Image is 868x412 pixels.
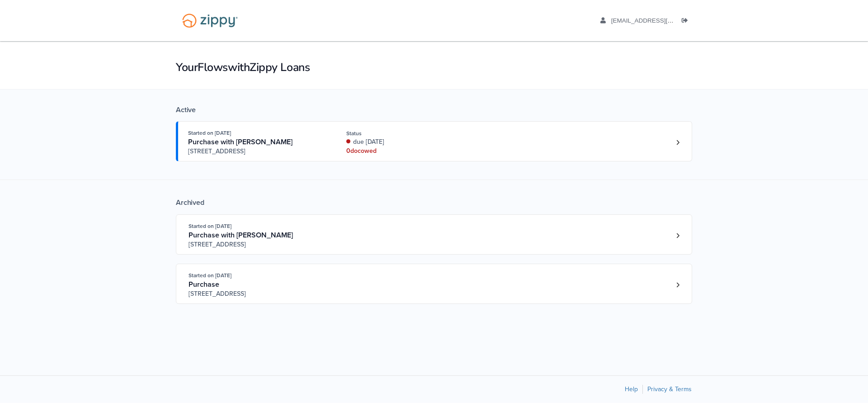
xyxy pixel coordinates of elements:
span: [STREET_ADDRESS] [189,240,326,249]
h1: Your Flows with Zippy Loans [176,60,692,75]
span: kalamazoothumper1@gmail.com [611,17,715,24]
a: Log out [682,17,692,26]
span: [STREET_ADDRESS] [188,147,326,156]
span: Started on [DATE] [189,223,231,229]
div: Status [346,129,467,137]
div: 0 doc owed [346,147,467,156]
span: Started on [DATE] [188,130,231,136]
a: Open loan 4162342 [176,264,692,304]
span: [STREET_ADDRESS] [189,289,326,298]
span: Purchase with [PERSON_NAME] [189,231,293,240]
a: Open loan 4190800 [176,121,692,161]
a: Loan number 4190800 [671,136,684,149]
a: Loan number 4162342 [671,278,684,292]
a: Loan number 4183644 [671,229,684,242]
a: Help [625,385,638,393]
a: Open loan 4183644 [176,214,692,255]
div: due [DATE] [346,137,467,147]
span: Purchase with [PERSON_NAME] [188,137,292,147]
span: Started on [DATE] [189,272,231,279]
img: Logo [176,9,244,32]
div: Archived [176,198,692,207]
div: Active [176,105,692,114]
a: Privacy & Terms [647,385,692,393]
span: Purchase [189,280,219,289]
a: edit profile [600,17,715,26]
